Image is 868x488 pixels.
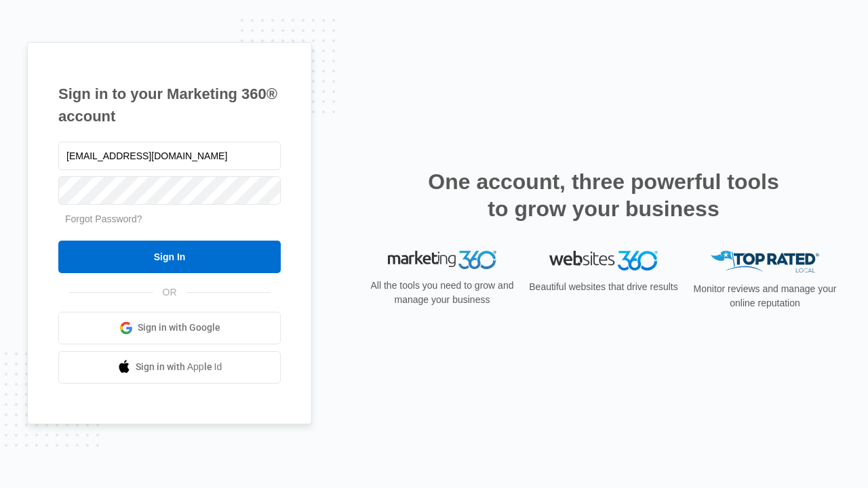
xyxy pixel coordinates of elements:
[65,213,142,224] a: Forgot Password?
[153,285,186,300] span: OR
[388,251,496,270] img: Marketing 360
[528,280,679,294] p: Beautiful websites that drive results
[549,251,658,270] img: Websites 360
[58,241,281,273] input: Sign In
[58,351,281,384] a: Sign in with Apple Id
[58,312,281,344] a: Sign in with Google
[424,168,783,222] h2: One account, three powerful tools to grow your business
[711,251,819,273] img: Top Rated Local
[138,321,220,335] span: Sign in with Google
[58,142,281,170] input: Email
[366,279,518,307] p: All the tools you need to grow and manage your business
[136,360,222,374] span: Sign in with Apple Id
[58,83,281,127] h1: Sign in to your Marketing 360® account
[689,282,841,310] p: Monitor reviews and manage your online reputation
